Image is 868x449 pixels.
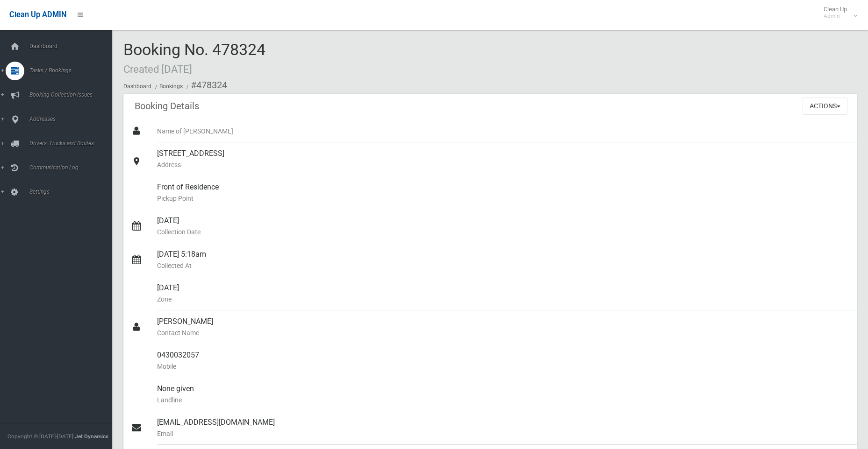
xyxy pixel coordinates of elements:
[27,91,119,98] span: Booking Collection Issues
[159,83,183,90] a: Bookings
[157,327,849,338] small: Contact Name
[123,97,210,115] header: Booking Details
[123,63,192,75] small: Created [DATE]
[27,189,119,195] span: Settings
[184,77,227,94] li: #478324
[27,164,119,171] span: Communication Log
[819,6,856,20] span: Clean Up
[157,294,849,305] small: Zone
[157,226,849,238] small: Collection Date
[27,67,119,74] span: Tasks / Bookings
[157,344,849,378] div: 0430032057
[157,361,849,372] small: Mobile
[9,10,66,19] span: Clean Up ADMIN
[157,260,849,271] small: Collected At
[157,243,849,277] div: [DATE] 5:18am
[123,83,151,90] a: Dashboard
[157,310,849,344] div: [PERSON_NAME]
[157,142,849,176] div: [STREET_ADDRESS]
[157,193,849,204] small: Pickup Point
[27,116,119,122] span: Addresses
[123,411,857,445] a: [EMAIL_ADDRESS][DOMAIN_NAME]Email
[157,210,849,243] div: [DATE]
[75,433,108,440] strong: Jet Dynamics
[123,40,265,77] span: Booking No. 478324
[157,277,849,310] div: [DATE]
[157,176,849,210] div: Front of Residence
[157,159,849,170] small: Address
[157,428,849,439] small: Email
[7,433,73,440] span: Copyright © [DATE]-[DATE]
[157,378,849,411] div: None given
[157,126,849,137] small: Name of [PERSON_NAME]
[27,43,119,49] span: Dashboard
[157,394,849,406] small: Landline
[803,98,847,115] button: Actions
[157,411,849,445] div: [EMAIL_ADDRESS][DOMAIN_NAME]
[824,13,847,20] small: Admin
[27,140,119,147] span: Drivers, Trucks and Routes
